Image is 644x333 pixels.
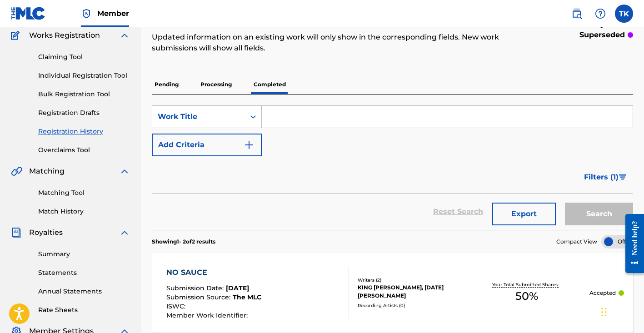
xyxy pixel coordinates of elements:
img: MLC Logo [11,7,46,20]
a: Bulk Registration Tool [38,89,130,99]
span: Works Registration [29,30,100,41]
a: Matching Tool [38,188,130,198]
img: filter [619,174,627,180]
a: Summary [38,249,130,259]
div: Work Title [158,111,240,122]
iframe: Resource Center [619,206,644,281]
p: superseded [579,30,625,40]
span: ISWC : [166,302,188,310]
p: Accepted [589,289,616,297]
a: Public Search [568,5,586,23]
a: Overclaims Tool [38,145,130,155]
span: [DATE] [226,284,249,292]
a: Registration History [38,127,130,136]
img: expand [119,166,130,177]
a: Individual Registration Tool [38,71,130,80]
a: Rate Sheets [38,305,130,315]
p: Processing [198,75,235,94]
p: Completed [251,75,289,94]
span: Filters ( 1 ) [584,172,619,183]
a: Registration Drafts [38,108,130,118]
span: Matching [29,166,65,177]
span: The MLC [233,293,261,301]
a: Claiming Tool [38,52,130,62]
button: Export [492,203,556,225]
img: Top Rightsholder [81,8,92,19]
span: Royalties [29,227,63,238]
img: Matching [11,166,22,177]
form: Search Form [152,105,633,230]
span: Submission Source : [166,293,233,301]
img: search [571,8,582,19]
img: 9d2ae6d4665cec9f34b9.svg [244,139,255,150]
span: Compact View [556,238,597,246]
a: Annual Statements [38,287,130,296]
div: Writers ( 2 ) [358,277,464,283]
button: Add Criteria [152,134,262,156]
div: Help [591,5,609,23]
a: Statements [38,268,130,278]
span: Member [97,8,129,19]
div: User Menu [615,5,633,23]
iframe: Chat Widget [599,289,644,333]
img: Works Registration [11,30,23,41]
p: Your Total Submitted Shares: [492,281,561,288]
img: Royalties [11,227,22,238]
div: NO SAUCE [166,267,261,278]
button: Filters (1) [579,166,633,189]
p: Pending [152,75,181,94]
img: expand [119,227,130,238]
img: expand [119,30,130,41]
p: Showing 1 - 2 of 2 results [152,238,215,246]
p: Updated information on an existing work will only show in the corresponding fields. New work subm... [152,32,522,54]
a: Match History [38,207,130,216]
div: Recording Artists ( 0 ) [358,302,464,309]
img: help [595,8,606,19]
div: Drag [601,298,607,326]
a: NO SAUCESubmission Date:[DATE]Submission Source:The MLCISWC:Member Work Identifier:Writers (2)KIN... [152,253,633,333]
span: Submission Date : [166,284,226,292]
span: Member Work Identifier : [166,311,250,319]
div: KING [PERSON_NAME], [DATE][PERSON_NAME] [358,283,464,300]
span: 50 % [515,288,538,304]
